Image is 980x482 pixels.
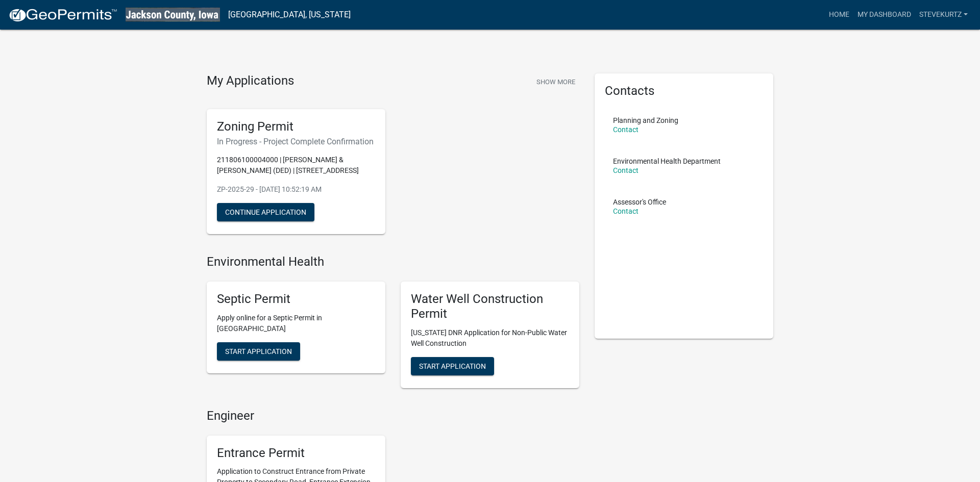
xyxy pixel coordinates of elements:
[613,198,666,206] p: Assessor's Office
[126,8,220,21] img: Jackson County, Iowa
[225,347,292,356] span: Start Application
[605,84,763,98] h5: Contacts
[613,207,639,215] a: Contact
[217,184,375,195] p: ZP-2025-29 - [DATE] 10:52:19 AM
[217,446,375,461] h5: Entrance Permit
[207,409,579,423] h4: Engineer
[228,6,351,23] a: [GEOGRAPHIC_DATA], [US_STATE]
[217,313,375,334] p: Apply online for a Septic Permit in [GEOGRAPHIC_DATA]
[411,357,494,375] button: Start Application
[207,255,579,269] h4: Environmental Health
[217,119,375,134] h5: Zoning Permit
[217,292,375,307] h5: Septic Permit
[217,155,375,176] p: 211806100004000 | [PERSON_NAME] & [PERSON_NAME] (DED) | [STREET_ADDRESS]
[613,158,721,165] p: Environmental Health Department
[613,125,639,134] a: Contact
[613,166,639,174] a: Contact
[411,292,569,321] h5: Water Well Construction Permit
[853,5,915,24] a: My Dashboard
[217,203,314,221] button: Continue Application
[207,73,294,89] h4: My Applications
[217,342,300,361] button: Start Application
[825,5,853,24] a: Home
[915,5,972,24] a: STEVEKURTZ
[532,73,579,90] button: Show More
[411,327,569,349] p: [US_STATE] DNR Application for Non-Public Water Well Construction
[419,362,486,370] span: Start Application
[217,137,375,146] h6: In Progress - Project Complete Confirmation
[613,117,678,124] p: Planning and Zoning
